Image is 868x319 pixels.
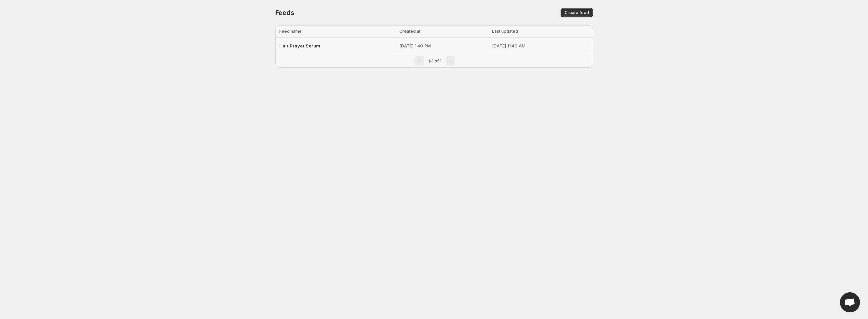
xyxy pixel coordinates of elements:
p: [DATE] 1:40 PM [399,42,488,49]
p: [DATE] 11:40 AM [492,42,589,49]
button: Create feed [561,8,593,17]
span: 1-1 of 1 [428,58,442,63]
div: Open chat [840,292,860,312]
span: Feed name [279,29,302,34]
span: Hair Prayer Serum [279,43,320,48]
nav: Pagination [275,54,593,67]
span: Create feed [565,10,589,15]
span: Feeds [275,9,294,17]
span: Created at [399,29,420,34]
span: Last updated [492,29,518,34]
